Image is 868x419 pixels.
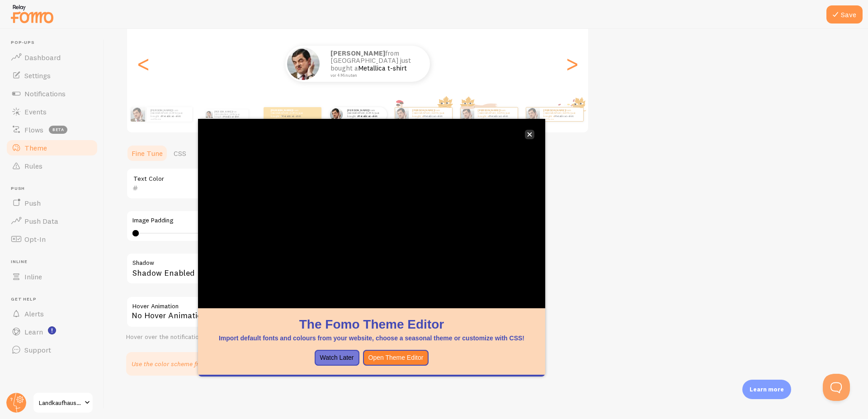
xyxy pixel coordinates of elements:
[358,64,407,72] a: Metallica t-shirt
[5,194,99,212] a: Push
[24,71,51,80] span: Settings
[48,326,56,334] svg: <p>Watch New Feature Tutorials!</p>
[271,118,306,120] small: vor 4 Minuten
[126,253,397,286] div: Shadow Enabled
[24,161,42,170] span: Rules
[347,108,383,120] p: from [GEOGRAPHIC_DATA] just bought a
[5,85,99,103] a: Notifications
[24,235,46,244] span: Opt-In
[132,359,245,368] p: Use the color scheme from your website
[209,315,534,333] h1: The Fomo Theme Editor
[330,49,385,57] strong: [PERSON_NAME]
[24,53,61,62] span: Dashboard
[132,217,391,225] label: Image Padding
[358,114,377,118] a: Metallica t-shirt
[24,198,41,207] span: Push
[24,89,66,98] span: Notifications
[412,108,434,112] strong: [PERSON_NAME]
[489,114,508,118] a: Metallica t-shirt
[525,130,534,139] button: close,
[395,108,408,121] img: Fomo
[347,118,382,120] small: vor 4 Minuten
[214,109,245,119] p: from [GEOGRAPHIC_DATA] just bought a
[5,305,99,323] a: Alerts
[315,350,359,366] button: Watch Later
[543,108,565,112] strong: [PERSON_NAME]
[363,350,429,366] button: Open Theme Editor
[742,380,791,399] div: Learn more
[24,107,47,116] span: Events
[138,31,149,96] div: Previous slide
[347,108,369,112] strong: [PERSON_NAME]
[5,341,99,359] a: Support
[151,118,188,120] small: vor 4 Minuten
[478,108,514,120] p: from [GEOGRAPHIC_DATA] just bought a
[24,345,51,354] span: Support
[566,31,577,96] div: Next slide
[24,143,47,152] span: Theme
[543,108,580,120] p: from [GEOGRAPHIC_DATA] just bought a
[168,144,192,162] a: CSS
[823,374,850,401] iframe: Help Scout Beacon - Open
[9,2,55,25] img: fomo-relay-logo-orange.svg
[282,114,301,118] a: Metallica t-shirt
[209,334,534,343] p: Import default fonts and colours from your website, choose a seasonal theme or customize with CSS!
[5,230,99,248] a: Opt-In
[526,108,539,121] img: Fomo
[39,397,82,408] span: Landkaufhaus [PERSON_NAME]
[24,309,44,318] span: Alerts
[126,296,397,328] div: No Hover Animation
[126,333,397,341] div: Hover over the notification for preview
[198,119,545,377] div: The Fomo Theme EditorImport default fonts and colours from your website, choose a seasonal theme ...
[24,125,43,134] span: Flows
[5,139,99,157] a: Theme
[5,48,99,66] a: Dashboard
[11,297,99,302] span: Get Help
[11,259,99,265] span: Inline
[49,126,67,134] span: beta
[161,114,181,118] a: Metallica t-shirt
[271,108,292,112] strong: [PERSON_NAME]
[5,212,99,230] a: Push Data
[554,114,574,118] a: Metallica t-shirt
[24,272,42,281] span: Inline
[5,323,99,341] a: Learn
[412,118,448,120] small: vor 4 Minuten
[151,108,172,112] strong: [PERSON_NAME]
[131,107,145,122] img: Fomo
[423,114,443,118] a: Metallica t-shirt
[460,108,474,121] img: Fomo
[5,103,99,121] a: Events
[223,115,239,118] a: Metallica t-shirt
[214,110,232,113] strong: [PERSON_NAME]
[24,327,43,336] span: Learn
[330,50,421,78] p: from [GEOGRAPHIC_DATA] just bought a
[478,118,513,120] small: vor 4 Minuten
[5,121,99,139] a: Flows beta
[5,66,99,85] a: Settings
[5,268,99,286] a: Inline
[5,157,99,175] a: Rules
[330,108,343,121] img: Fomo
[330,73,418,78] small: vor 4 Minuten
[543,118,579,120] small: vor 4 Minuten
[750,385,784,394] p: Learn more
[287,47,320,80] img: Fomo
[33,392,94,414] a: Landkaufhaus [PERSON_NAME]
[24,217,58,226] span: Push Data
[478,108,500,112] strong: [PERSON_NAME]
[151,108,189,120] p: from [GEOGRAPHIC_DATA] just bought a
[412,108,448,120] p: from [GEOGRAPHIC_DATA] just bought a
[205,111,212,118] img: Fomo
[11,186,99,192] span: Push
[11,40,99,46] span: Pop-ups
[126,144,168,162] a: Fine Tune
[271,108,307,120] p: from [GEOGRAPHIC_DATA] just bought a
